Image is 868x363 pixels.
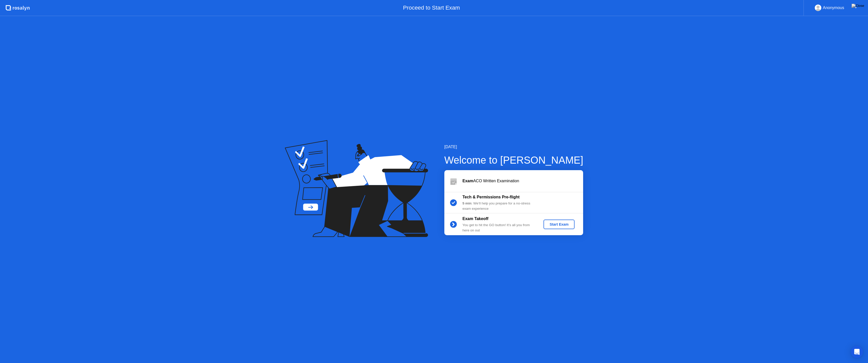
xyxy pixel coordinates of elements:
[544,220,575,229] button: Start Exam
[463,201,535,211] div: : We’ll help you prepare for a no-stress exam experience
[463,178,583,184] div: ACO Written Examination
[852,4,864,8] img: Close
[444,144,583,150] div: [DATE]
[463,217,489,221] b: Exam Takeoff
[823,5,844,11] div: Anonymous
[463,195,520,199] b: Tech & Permissions Pre-flight
[851,346,863,358] div: Open Intercom Messenger
[444,153,583,168] div: Welcome to [PERSON_NAME]
[463,201,472,205] b: 5 min
[463,179,473,183] b: Exam
[546,222,573,226] div: Start Exam
[463,223,535,233] div: You get to hit the GO button! It’s all you from here on out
